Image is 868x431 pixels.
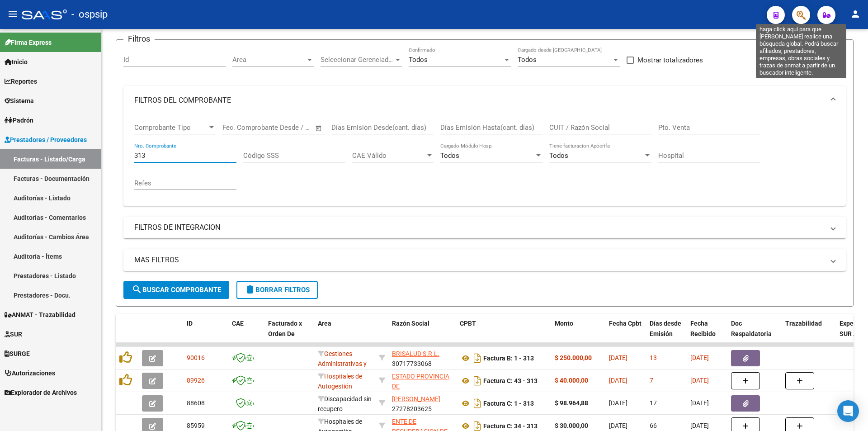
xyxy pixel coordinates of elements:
span: Buscar Comprobante [132,286,221,294]
span: Fecha Cpbt [609,320,642,327]
mat-panel-title: FILTROS DE INTEGRACION [134,223,824,232]
mat-expansion-panel-header: FILTROS DE INTEGRACION [123,217,846,238]
span: Monto [555,320,573,327]
mat-icon: delete [245,284,255,295]
datatable-header-cell: Doc Respaldatoria [727,314,782,354]
span: ANMAT - Trazabilidad [5,310,75,320]
span: 88608 [187,399,205,407]
span: 17 [650,399,657,407]
span: Area [232,56,306,64]
span: BRISALUD S.R.L. [392,350,439,357]
mat-expansion-panel-header: FILTROS DEL COMPROBANTE [123,86,846,115]
mat-panel-title: MAS FILTROS [134,255,824,265]
span: Gestiones Administrativas y Otros [318,350,367,378]
datatable-header-cell: Area [314,314,375,354]
datatable-header-cell: Facturado x Orden De [264,314,314,354]
div: Open Intercom Messenger [837,400,859,422]
span: CPBT [460,320,476,327]
i: Descargar documento [472,374,483,388]
strong: $ 250.000,00 [555,354,592,361]
span: 66 [650,422,657,429]
span: Todos [518,56,537,64]
span: [PERSON_NAME] [392,395,440,403]
span: Hospitales de Autogestión [318,373,362,390]
mat-expansion-panel-header: MAS FILTROS [123,249,846,271]
span: SURGE [5,349,30,359]
span: Explorador de Archivos [5,388,77,398]
span: 13 [650,354,657,361]
span: [DATE] [609,377,627,384]
span: Seleccionar Gerenciador [321,56,394,64]
span: Comprobante Tipo [134,123,208,132]
mat-icon: menu [7,9,18,19]
span: [DATE] [609,354,627,361]
span: [DATE] [690,354,709,361]
datatable-header-cell: Días desde Emisión [646,314,687,354]
span: ESTADO PROVINCIA DE [GEOGRAPHIC_DATA] [392,373,453,401]
i: Descargar documento [472,396,483,411]
span: 85959 [187,422,205,429]
strong: Factura C: 1 - 313 [483,400,534,407]
span: - ospsip [71,5,108,24]
button: Buscar Comprobante [123,281,229,299]
datatable-header-cell: Razón Social [388,314,456,354]
span: 89926 [187,377,205,384]
span: [DATE] [690,377,709,384]
strong: Factura C: 34 - 313 [483,422,538,430]
strong: $ 98.964,88 [555,399,588,407]
span: Firma Express [5,38,52,47]
i: Descargar documento [472,351,483,365]
strong: Factura C: 43 - 313 [483,377,538,384]
span: Días desde Emisión [650,320,681,337]
span: 90016 [187,354,205,361]
span: Reportes [5,76,37,86]
span: Doc Respaldatoria [731,320,772,337]
button: Borrar Filtros [236,281,318,299]
datatable-header-cell: CAE [228,314,264,354]
span: [DATE] [690,422,709,429]
span: 7 [650,377,653,384]
input: Fecha inicio [222,123,259,132]
span: Razón Social [392,320,429,327]
span: Todos [440,152,459,160]
span: Autorizaciones [5,368,55,378]
span: ID [187,320,193,327]
span: Discapacidad sin recupero [318,395,372,413]
span: Area [318,320,331,327]
div: 30673377544 [392,371,453,390]
h3: Filtros [123,33,155,45]
datatable-header-cell: Fecha Recibido [687,314,727,354]
span: [DATE] [609,399,627,407]
mat-panel-title: FILTROS DEL COMPROBANTE [134,95,824,105]
div: FILTROS DEL COMPROBANTE [123,115,846,206]
span: Mostrar totalizadores [637,55,703,66]
div: 30717733068 [392,349,453,368]
strong: $ 40.000,00 [555,377,588,384]
span: [DATE] [609,422,627,429]
span: Borrar Filtros [245,286,310,294]
datatable-header-cell: ID [183,314,228,354]
datatable-header-cell: Fecha Cpbt [605,314,646,354]
mat-icon: person [850,9,861,19]
span: Fecha Recibido [690,320,716,337]
span: CAE Válido [352,152,425,160]
span: Sistema [5,96,34,106]
datatable-header-cell: CPBT [456,314,551,354]
span: Todos [409,56,428,64]
span: Prestadores / Proveedores [5,135,87,145]
span: SUR [5,329,22,339]
button: Open calendar [314,123,324,133]
datatable-header-cell: Monto [551,314,605,354]
strong: Factura B: 1 - 313 [483,355,534,362]
input: Fecha fin [267,123,311,132]
datatable-header-cell: Trazabilidad [782,314,836,354]
span: Padrón [5,115,33,125]
span: CAE [232,320,244,327]
span: Facturado x Orden De [268,320,302,337]
span: Todos [549,152,568,160]
div: 27278203625 [392,394,453,413]
span: Inicio [5,57,28,67]
strong: $ 30.000,00 [555,422,588,429]
mat-icon: search [132,284,142,295]
span: Trazabilidad [785,320,822,327]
